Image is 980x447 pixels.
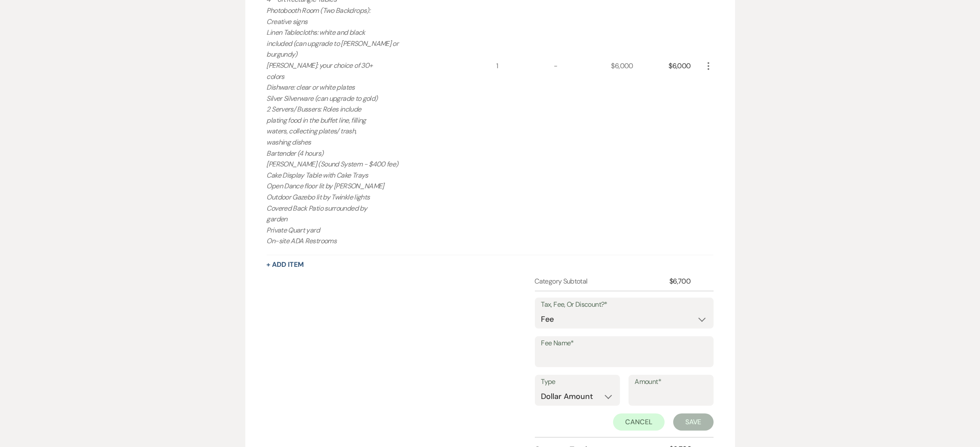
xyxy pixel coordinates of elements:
label: Fee Name* [541,337,707,350]
div: Category Subtotal [535,276,670,287]
button: Cancel [613,414,665,431]
button: + Add Item [267,261,304,268]
button: Save [673,414,714,431]
label: Tax, Fee, Or Discount?* [541,299,707,311]
label: Type [541,376,614,388]
div: $6,700 [669,276,703,287]
label: Amount* [635,376,707,388]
